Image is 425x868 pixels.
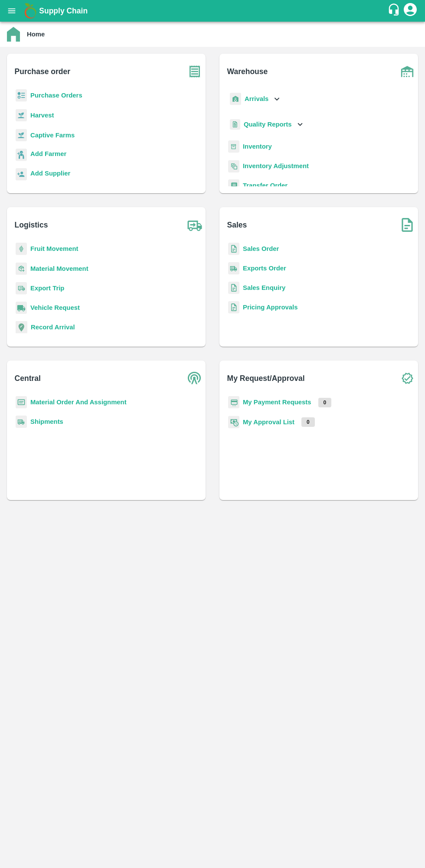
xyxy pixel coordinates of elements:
a: Pricing Approvals [243,304,297,311]
b: Warehouse [227,65,268,78]
a: Sales Order [243,245,279,252]
b: Sales [227,219,247,231]
a: Transfer Order [243,182,288,189]
a: Fruit Movement [30,245,78,252]
b: Logistics [15,219,48,231]
img: supplier [16,168,27,181]
img: logo [22,2,39,20]
p: 0 [318,398,332,407]
p: 0 [301,417,315,427]
img: material [16,262,27,275]
img: whInventory [228,140,239,153]
img: recordArrival [16,321,27,333]
img: shipments [228,262,239,275]
img: whArrival [230,93,241,105]
img: check [396,367,418,389]
img: central [184,367,206,389]
b: Arrivals [245,95,268,102]
a: My Approval List [243,419,294,426]
a: Purchase Orders [30,92,82,99]
img: shipments [16,416,27,428]
img: sales [228,243,239,255]
a: Shipments [30,418,63,425]
button: open drawer [2,1,22,21]
img: sales [228,282,239,294]
img: centralMaterial [16,396,27,409]
img: reciept [16,89,27,102]
a: Exports Order [243,265,286,272]
b: Central [15,372,41,384]
div: Arrivals [228,89,282,109]
a: Inventory Adjustment [243,163,309,169]
img: sales [228,301,239,314]
img: purchase [184,61,206,82]
a: Export Trip [30,285,64,292]
img: qualityReport [230,119,240,130]
img: payment [228,396,239,409]
div: account of current user [402,2,418,20]
img: truck [184,214,206,236]
img: delivery [16,282,27,295]
a: My Payment Requests [243,399,311,406]
a: Material Movement [30,265,88,272]
img: vehicle [16,302,27,314]
div: Quality Reports [228,116,305,133]
img: harvest [16,109,27,122]
a: Add Farmer [30,149,66,161]
img: inventory [228,160,239,172]
a: Vehicle Request [30,304,80,311]
img: warehouse [396,61,418,82]
a: Supply Chain [39,5,387,17]
b: Add Farmer [30,150,66,157]
b: Purchase order [15,65,70,78]
b: Home [27,31,45,38]
b: Quality Reports [244,121,292,128]
a: Material Order And Assignment [30,399,127,406]
div: customer-support [387,3,402,19]
a: Add Supplier [30,169,70,180]
b: Supply Chain [39,7,88,15]
img: harvest [16,129,27,142]
b: Add Supplier [30,170,70,177]
a: Sales Enquiry [243,284,285,291]
img: home [7,27,20,42]
img: farmer [16,149,27,161]
img: soSales [396,214,418,236]
b: My Request/Approval [227,372,305,384]
a: Captive Farms [30,132,75,139]
a: Record Arrival [31,324,75,331]
img: whTransfer [228,179,239,192]
img: fruit [16,243,27,255]
a: Harvest [30,112,54,119]
img: approval [228,416,239,429]
a: Inventory [243,143,272,150]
